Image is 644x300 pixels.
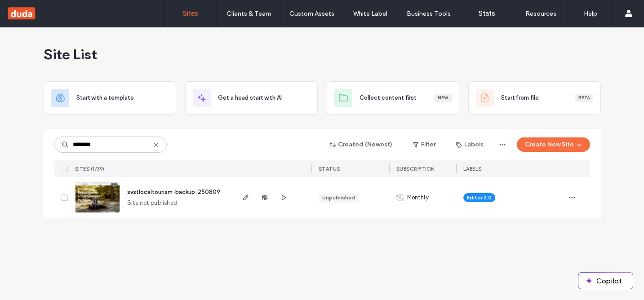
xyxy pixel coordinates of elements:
button: Labels [448,137,492,152]
a: svstlocaltourism-backup-250809 [127,189,220,195]
span: Start from file [501,93,539,102]
span: SUBSCRIPTION [396,166,435,172]
label: White Label [353,10,387,18]
label: Stats [479,9,495,18]
div: Get a head start with AI [185,81,318,115]
button: Copilot [578,273,633,289]
button: Create New Site [517,137,590,152]
span: Collect content first [360,93,417,102]
button: Created (Newest) [322,137,400,152]
div: New [434,94,452,102]
span: LABELS [463,166,482,172]
span: SITES (1/39) [75,166,105,172]
span: STATUS [319,166,340,172]
span: Site not published [127,199,178,207]
span: Editor 2.0 [467,194,492,202]
div: Start from fileBeta [468,81,601,115]
span: Monthly [407,193,429,202]
label: Sites [183,9,198,18]
span: Get a head start with AI [218,93,282,102]
label: Custom Assets [289,10,334,18]
div: Start with a template [44,81,176,115]
span: Site List [44,45,97,63]
label: Clients & Team [227,10,271,18]
span: Help [21,6,39,14]
div: Collect content firstNew [327,81,459,115]
div: Unpublished [322,194,355,202]
div: Beta [575,94,593,102]
button: Filter [404,137,444,152]
label: Help [584,10,597,18]
label: Business Tools [407,10,451,18]
span: Start with a template [76,93,134,102]
label: Resources [525,10,556,18]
